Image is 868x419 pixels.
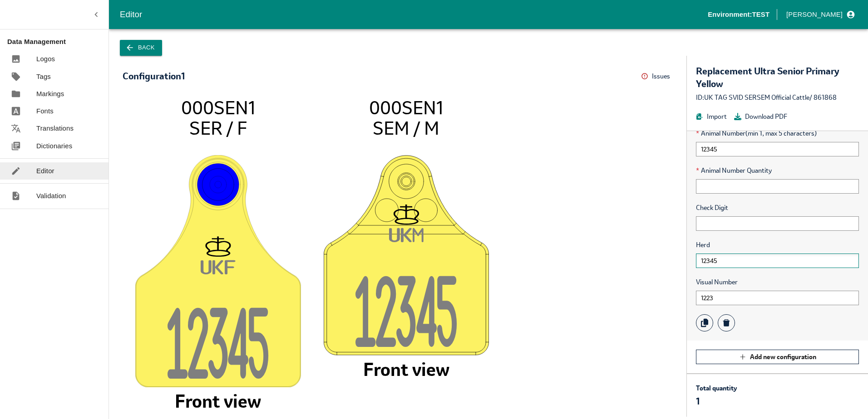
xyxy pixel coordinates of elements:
p: Editor [36,166,54,176]
button: Download PDF [734,112,787,122]
tspan: 000SEN1 [181,96,255,119]
tspan: F [225,259,236,277]
p: Validation [36,191,66,201]
tspan: SER / F [189,116,247,140]
tspan: 1234 [167,307,249,393]
p: Data Management [7,37,108,47]
p: Translations [36,123,74,133]
tspan: 5 [249,307,269,393]
p: Total quantity [696,383,737,393]
div: ID: UK TAG SVID SERSEM Official Cattle / 861868 [696,93,859,102]
tspan: 1234 [355,275,437,361]
tspan: SEM / M [373,116,439,140]
p: 1 [696,395,737,408]
p: Logos [36,54,55,64]
span: Animal Number (min 1, max 5 characters) [696,128,859,138]
p: Environment: TEST [708,10,769,19]
tspan: M [413,228,424,245]
tspan: 5 [437,275,457,361]
tspan: UK [201,259,225,277]
button: Import [696,112,727,122]
span: Visual Number [696,277,859,287]
tspan: UK [389,228,413,245]
button: Add new configuration [696,350,859,364]
p: Markings [36,89,64,99]
span: Animal Number Quantity [696,166,859,175]
p: Tags [36,72,51,82]
span: Herd [696,240,859,250]
button: profile [783,7,857,22]
div: Editor [120,8,708,21]
div: Replacement Ultra Senior Primary Yellow [696,65,859,90]
button: Back [120,40,162,56]
button: Issues [641,69,673,83]
tspan: 000SEN1 [369,96,443,119]
p: Dictionaries [36,141,72,151]
tspan: Front view [363,357,449,380]
span: Check Digit [696,203,859,213]
tspan: Front view [175,389,261,413]
p: Fonts [36,106,54,116]
p: [PERSON_NAME] [786,10,843,19]
div: Configuration 1 [123,71,185,81]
